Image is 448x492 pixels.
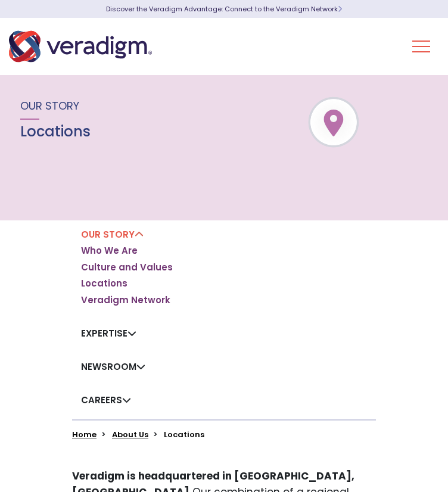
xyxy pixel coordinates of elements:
a: Veradigm Network [81,294,170,306]
button: Toggle Navigation Menu [412,31,430,62]
a: Home [72,429,97,440]
a: Expertise [81,327,136,340]
a: Who We Are [81,245,138,257]
img: Veradigm logo [9,27,152,66]
a: Newsroom [81,360,145,373]
span: Our Story [20,98,79,113]
a: About Us [112,429,148,440]
a: Our Story [81,228,144,241]
a: Discover the Veradigm Advantage: Connect to the Veradigm NetworkLearn More [106,4,342,14]
h1: Locations [20,123,91,141]
a: Locations [81,278,127,289]
span: Learn More [338,4,342,14]
a: Careers [81,394,131,406]
a: Culture and Values [81,261,173,273]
